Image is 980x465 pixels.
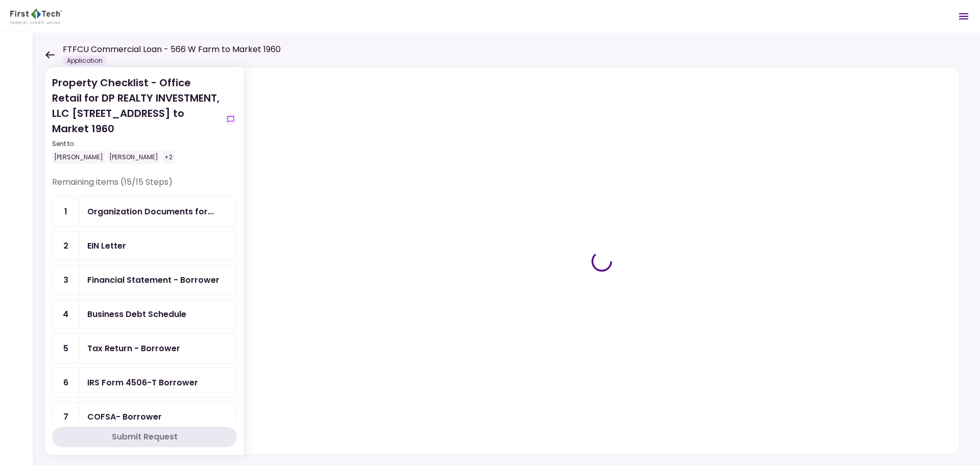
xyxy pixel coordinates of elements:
[53,334,79,363] div: 5
[52,427,237,447] button: Submit Request
[87,410,162,423] div: COFSA- Borrower
[87,239,126,252] div: EIN Letter
[87,205,214,218] div: Organization Documents for Borrowing Entity
[951,4,976,29] button: Open menu
[63,56,107,66] div: Application
[53,231,79,260] div: 2
[162,151,175,164] div: +2
[52,151,105,164] div: [PERSON_NAME]
[52,368,237,398] a: 6IRS Form 4506-T Borrower
[52,75,220,164] div: Property Checklist - Office Retail for DP REALTY INVESTMENT, LLC [STREET_ADDRESS] to Market 1960
[87,274,219,286] div: Financial Statement - Borrower
[63,43,281,56] h1: FTFCU Commercial Loan - 566 W Farm to Market 1960
[87,308,186,321] div: Business Debt Schedule
[53,402,79,431] div: 7
[87,376,198,389] div: IRS Form 4506-T Borrower
[52,265,237,295] a: 3Financial Statement - Borrower
[107,151,160,164] div: [PERSON_NAME]
[112,431,178,443] div: Submit Request
[52,299,237,329] a: 4Business Debt Schedule
[10,9,62,24] img: Partner icon
[225,113,237,126] button: show-messages
[52,197,237,227] a: 1Organization Documents for Borrowing Entity
[52,333,237,363] a: 5Tax Return - Borrower
[87,342,180,355] div: Tax Return - Borrower
[52,176,237,197] div: Remaining items (15/15 Steps)
[52,139,220,149] div: Sent to:
[53,197,79,226] div: 1
[53,300,79,329] div: 4
[52,402,237,432] a: 7COFSA- Borrower
[52,231,237,261] a: 2EIN Letter
[53,265,79,295] div: 3
[53,368,79,397] div: 6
